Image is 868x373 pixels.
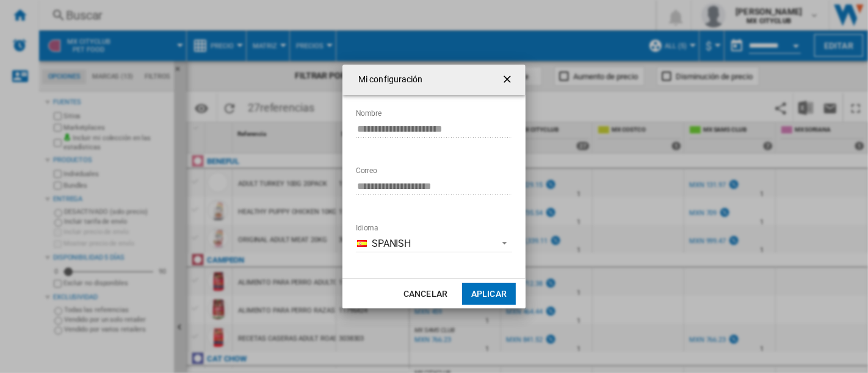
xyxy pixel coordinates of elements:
[462,283,516,305] button: Aplicar
[357,240,367,247] img: es_ES.png
[356,234,512,252] md-select: Idioma: Spanish
[352,74,423,86] h4: Mi configuración
[372,237,491,250] span: Spanish
[496,68,521,92] button: getI18NText('BUTTONS.CLOSE_DIALOG')
[399,283,452,305] button: Cancelar
[501,73,516,88] ng-md-icon: getI18NText('BUTTONS.CLOSE_DIALOG')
